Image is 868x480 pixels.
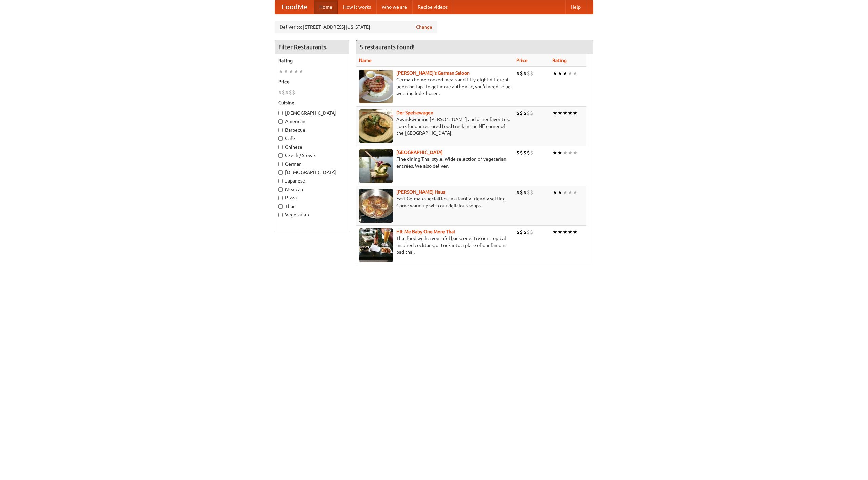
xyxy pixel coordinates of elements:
li: $ [530,228,533,236]
li: $ [520,228,523,236]
li: $ [520,70,523,77]
label: American [278,118,346,125]
li: ★ [568,228,573,236]
a: [GEOGRAPHIC_DATA] [396,150,443,155]
li: ★ [573,70,578,77]
label: Mexican [278,186,346,193]
li: $ [530,70,533,77]
p: Thai food with a youthful bar scene. Try our tropical inspired cocktails, or tuck into a plate of... [359,235,511,255]
label: Cafe [278,135,346,142]
li: $ [289,89,292,96]
label: Thai [278,203,346,210]
a: Der Speisewagen [396,110,433,115]
li: ★ [289,68,294,75]
li: $ [530,109,533,117]
li: $ [516,189,520,196]
input: [DEMOGRAPHIC_DATA] [278,111,283,115]
a: Who we are [376,0,412,14]
li: $ [530,189,533,196]
li: ★ [552,228,557,236]
a: Hit Me Baby One More Thai [396,229,455,234]
img: babythai.jpg [359,228,393,262]
li: $ [523,109,527,117]
input: Vegetarian [278,213,283,217]
li: ★ [552,109,557,117]
h4: Filter Restaurants [275,40,349,54]
li: $ [523,189,527,196]
li: $ [523,70,527,77]
label: Japanese [278,177,346,184]
h5: Cuisine [278,99,346,106]
li: ★ [294,68,299,75]
input: Thai [278,204,283,209]
li: ★ [573,189,578,196]
li: ★ [557,189,563,196]
input: Chinese [278,145,283,149]
ng-pluralize: 5 restaurants found! [360,44,415,50]
img: kohlhaus.jpg [359,189,393,223]
a: How it works [338,0,376,14]
li: $ [527,189,530,196]
a: Rating [552,58,567,63]
li: ★ [563,189,568,196]
li: $ [285,89,289,96]
a: Change [416,24,432,31]
a: Help [565,0,586,14]
li: ★ [557,109,563,117]
li: $ [520,189,523,196]
li: ★ [563,109,568,117]
p: Fine dining Thai-style. Wide selection of vegetarian entrées. We also deliver. [359,156,511,169]
a: FoodMe [275,0,314,14]
img: satay.jpg [359,149,393,183]
input: Czech / Slovak [278,153,283,158]
li: $ [523,149,527,156]
li: $ [527,70,530,77]
input: Cafe [278,136,283,141]
a: [PERSON_NAME]'s German Saloon [396,70,470,76]
li: ★ [557,149,563,156]
li: $ [527,109,530,117]
a: Home [314,0,338,14]
li: $ [516,149,520,156]
p: Award-winning [PERSON_NAME] and other favorites. Look for our restored food truck in the NE corne... [359,116,511,136]
a: Price [516,58,528,63]
li: $ [516,109,520,117]
li: ★ [552,189,557,196]
li: $ [530,149,533,156]
li: ★ [557,70,563,77]
li: ★ [573,228,578,236]
li: $ [527,228,530,236]
li: ★ [563,70,568,77]
li: $ [516,70,520,77]
label: Czech / Slovak [278,152,346,159]
label: German [278,160,346,167]
li: ★ [557,228,563,236]
label: [DEMOGRAPHIC_DATA] [278,110,346,116]
img: esthers.jpg [359,70,393,103]
input: Mexican [278,187,283,192]
label: [DEMOGRAPHIC_DATA] [278,169,346,176]
li: ★ [573,109,578,117]
input: American [278,119,283,124]
li: $ [520,109,523,117]
div: Deliver to: [STREET_ADDRESS][US_STATE] [275,21,437,33]
li: $ [292,89,295,96]
input: Japanese [278,179,283,183]
li: ★ [568,109,573,117]
li: $ [278,89,282,96]
li: ★ [552,149,557,156]
li: ★ [552,70,557,77]
li: ★ [568,189,573,196]
img: speisewagen.jpg [359,109,393,143]
p: German home-cooked meals and fifty-eight different beers on tap. To get more authentic, you'd nee... [359,76,511,97]
label: Pizza [278,194,346,201]
li: ★ [299,68,304,75]
a: [PERSON_NAME] Haus [396,189,445,195]
li: $ [282,89,285,96]
li: $ [527,149,530,156]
